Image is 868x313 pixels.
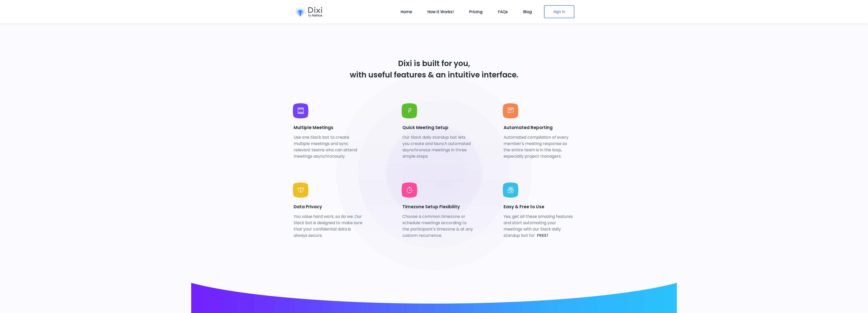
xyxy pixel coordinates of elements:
p: Choose a common timezone or schedule meetings according to the participant's timezone & at any cu... [402,213,473,239]
p: Yes, get all these amazing features and start automating your meetings with our Slack daily stand... [504,213,574,239]
h5: Automated Reporting [504,125,574,130]
h2: Dixi is built for you, with useful features & an intuitive interface. [294,58,574,80]
h5: Multiple Meetings [294,125,364,130]
span: FREE! [535,232,550,239]
p: Automated compilation of every member's meeting response so the entire team is in the loop, espec... [504,134,574,160]
p: Our Slack daily standup bot lets you create and launch automated asynchronous meetings in three s... [402,134,473,160]
a: Blog [521,9,534,15]
p: You value hard work, so do we. Our Slack bot is designed to make sure that your confidential data... [294,213,364,239]
a: FAQs [496,9,510,15]
h5: Easy & Free to Use [504,204,574,210]
a: Home [399,9,414,15]
a: Pricing [467,9,485,15]
p: Use one Slack bot to create multiple meetings and sync relevant teams who can attend meetings asy... [294,134,364,160]
h5: Quick Meeting Setup [402,125,473,130]
h5: Data Privacy [294,204,364,210]
a: Sign In [544,5,574,18]
h5: Timezone Setup Flexibility [402,204,473,210]
a: How it Works! [425,9,456,15]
